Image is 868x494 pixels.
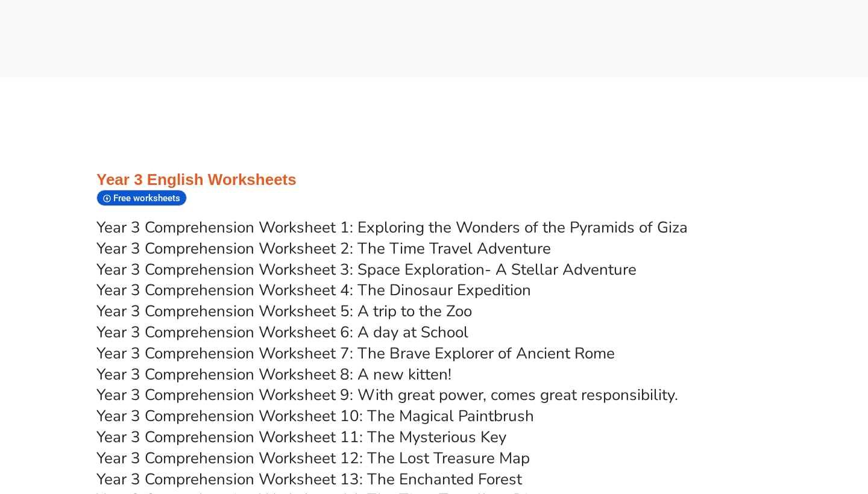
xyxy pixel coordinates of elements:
[96,322,468,343] a: Year 3 Comprehension Worksheet 6: A day at School
[96,238,551,259] a: Year 3 Comprehension Worksheet 2: The Time Travel Adventure
[96,170,772,190] h3: Year 3 English Worksheets
[96,405,534,427] a: Year 3 Comprehension Worksheet 10: The Magical Paintbrush
[96,448,530,469] a: Year 3 Comprehension Worksheet 12: The Lost Treasure Map
[96,301,472,322] a: Year 3 Comprehension Worksheet 5: A trip to the Zoo
[96,364,451,385] a: Year 3 Comprehension Worksheet 8: A new kitten!
[96,217,688,238] a: Year 3 Comprehension Worksheet 1: Exploring the Wonders of the Pyramids of Giza
[96,384,678,405] a: Year 3 Comprehension Worksheet 9: With great power, comes great responsibility.
[96,343,615,364] a: Year 3 Comprehension Worksheet 7: The Brave Explorer of Ancient Rome
[96,280,531,301] a: Year 3 Comprehension Worksheet 4: The Dinosaur Expedition
[96,190,187,206] div: Free worksheets
[661,358,868,494] iframe: Chat Widget
[113,193,184,204] span: Free worksheets
[96,259,637,280] a: Year 3 Comprehension Worksheet 3: Space Exploration- A Stellar Adventure
[96,469,522,490] a: Year 3 Comprehension Worksheet 13: The Enchanted Forest
[96,427,506,448] a: Year 3 Comprehension Worksheet 11: The Mysterious Key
